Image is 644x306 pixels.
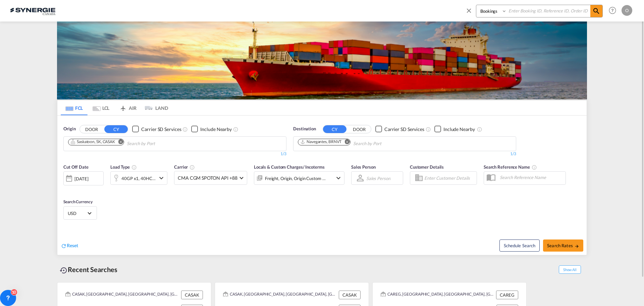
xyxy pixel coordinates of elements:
span: Origin [63,126,75,132]
md-tab-item: FCL [61,100,88,115]
div: 40GP x1 40HC x1icon-chevron-down [110,171,167,185]
md-datepicker: Select [63,185,68,194]
div: Help [607,5,622,17]
md-icon: Unchecked: Search for CY (Container Yard) services for all selected carriers.Checked : Search for... [426,127,431,132]
md-icon: Unchecked: Search for CY (Container Yard) services for all selected carriers.Checked : Search for... [182,127,188,132]
input: Enter Booking ID, Reference ID, Order ID [507,5,590,17]
div: CAREG [496,291,518,299]
md-icon: icon-refresh [61,243,67,249]
div: CASAK, Saskatoon, SK, Canada, North America, Americas [65,291,179,299]
div: O [622,5,632,16]
div: [DATE] [74,176,88,182]
md-icon: icon-information-outline [131,165,137,170]
div: Carrier SD Services [141,126,181,133]
md-icon: The selected Trucker/Carrierwill be displayed in the rate results If the rates are from another f... [190,165,195,170]
button: CY [104,125,128,133]
button: Remove [114,139,124,146]
img: 1f56c880d42311ef80fc7dca854c8e59.png [10,3,55,18]
button: Remove [340,139,350,146]
md-icon: Unchecked: Ignores neighbouring ports when fetching rates.Checked : Includes neighbouring ports w... [477,127,482,132]
md-checkbox: Checkbox No Ink [132,126,181,133]
div: [DATE] [63,171,104,185]
button: Search Ratesicon-arrow-right [543,239,583,252]
button: DOOR [80,125,103,133]
md-icon: icon-magnify [592,7,600,15]
md-icon: icon-arrow-right [575,244,579,249]
button: DOOR [347,125,371,133]
div: Navegantes, BRNVT [300,139,341,145]
md-icon: icon-close [465,7,473,14]
div: Press delete to remove this chip. [300,139,343,145]
div: 1/3 [63,151,286,157]
span: Locals & Custom Charges [254,164,325,170]
button: CY [323,125,346,133]
md-select: Select Currency: $ USDUnited States Dollar [67,208,93,218]
input: Search Reference Name [496,172,566,182]
span: Help [607,5,618,16]
div: CASAK, Saskatoon, SK, Canada, North America, Americas [223,291,337,299]
span: Show All [559,265,581,274]
div: Freight Origin Origin Custom Destination Destination Custom Factory Stuffing [265,174,326,183]
md-icon: icon-airplane [119,104,127,109]
div: OriginDOOR CY Checkbox No InkUnchecked: Search for CY (Container Yard) services for all selected ... [57,116,587,255]
span: Destination [293,126,316,132]
div: Carrier SD Services [384,126,424,133]
div: Recent Searches [57,262,120,277]
span: Search Reference Name [484,164,537,170]
input: Enter Customer Details [424,173,475,183]
md-chips-wrap: Chips container. Use arrow keys to select chips. [297,137,420,149]
md-icon: icon-chevron-down [157,174,165,182]
div: Include Nearby [200,126,232,133]
span: Customer Details [410,164,444,170]
md-chips-wrap: Chips container. Use arrow keys to select chips. [67,137,193,149]
img: LCL+%26+FCL+BACKGROUND.png [57,21,587,99]
span: icon-magnify [590,5,602,17]
span: CMA CGM SPOTON API +88 [178,175,237,181]
input: Chips input. [127,138,191,149]
span: icon-close [465,5,476,21]
md-icon: icon-chevron-down [334,174,342,182]
md-tab-item: LCL [88,100,114,115]
md-tab-item: LAND [141,100,168,115]
div: Press delete to remove this chip. [70,139,116,145]
md-checkbox: Checkbox No Ink [434,126,475,133]
span: Reset [67,243,78,248]
div: 1/3 [293,151,516,157]
div: CASAK [339,291,361,299]
span: Cut Off Date [63,164,89,170]
md-checkbox: Checkbox No Ink [375,126,424,133]
div: Include Nearby [443,126,475,133]
span: Search Rates [547,243,579,248]
md-pagination-wrapper: Use the left and right arrow keys to navigate between tabs [61,100,168,115]
div: CAREG, Regina, SK, Canada, North America, Americas [381,291,494,299]
div: icon-refreshReset [61,242,78,250]
span: / Incoterms [303,164,325,170]
span: Carrier [174,164,195,170]
input: Chips input. [353,138,417,149]
md-select: Sales Person [366,173,391,183]
span: Sales Person [351,164,376,170]
span: USD [68,210,87,216]
md-icon: Your search will be saved by the below given name [532,165,537,170]
div: 40GP x1 40HC x1 [121,174,156,183]
md-checkbox: Checkbox No Ink [191,126,232,133]
md-icon: Unchecked: Ignores neighbouring ports when fetching rates.Checked : Includes neighbouring ports w... [233,127,238,132]
md-icon: icon-backup-restore [60,266,68,274]
span: Load Type [110,164,137,170]
button: Note: By default Schedule search will only considerorigin ports, destination ports and cut off da... [499,239,540,252]
md-tab-item: AIR [114,100,141,115]
div: Freight Origin Origin Custom Destination Destination Custom Factory Stuffingicon-chevron-down [254,171,344,185]
div: CASAK [181,291,203,299]
div: Saskatoon, SK, CASAK [70,139,115,145]
span: Search Currency [63,199,93,204]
